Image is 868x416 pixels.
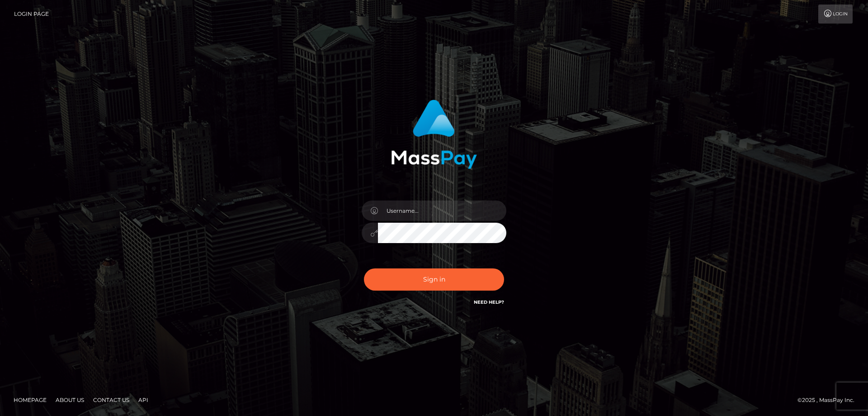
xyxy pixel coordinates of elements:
input: Username... [378,201,506,221]
a: Contact Us [90,393,133,407]
a: Login [818,5,853,24]
a: About Us [52,393,88,407]
a: Homepage [10,393,50,407]
button: Sign in [364,268,504,291]
img: MassPay Login [391,100,477,169]
div: © 2025 , MassPay Inc. [797,395,861,405]
a: Login Page [14,5,49,24]
a: Need Help? [474,299,504,305]
a: API [135,393,152,407]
